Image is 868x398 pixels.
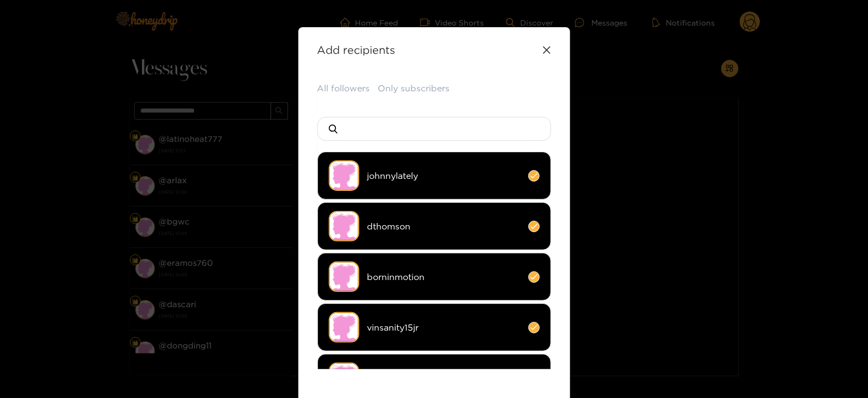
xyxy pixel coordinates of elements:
[329,312,359,343] img: no-avatar.png
[367,271,520,283] span: borninmotion
[378,82,450,95] button: Only subscribers
[329,363,359,393] img: no-avatar.png
[367,220,520,233] span: dthomson
[317,43,396,56] strong: Add recipients
[367,170,520,182] span: johnnylately
[367,321,520,334] span: vinsanity15jr
[329,211,359,241] img: no-avatar.png
[329,262,359,292] img: no-avatar.png
[329,160,359,191] img: no-avatar.png
[317,82,370,95] button: All followers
